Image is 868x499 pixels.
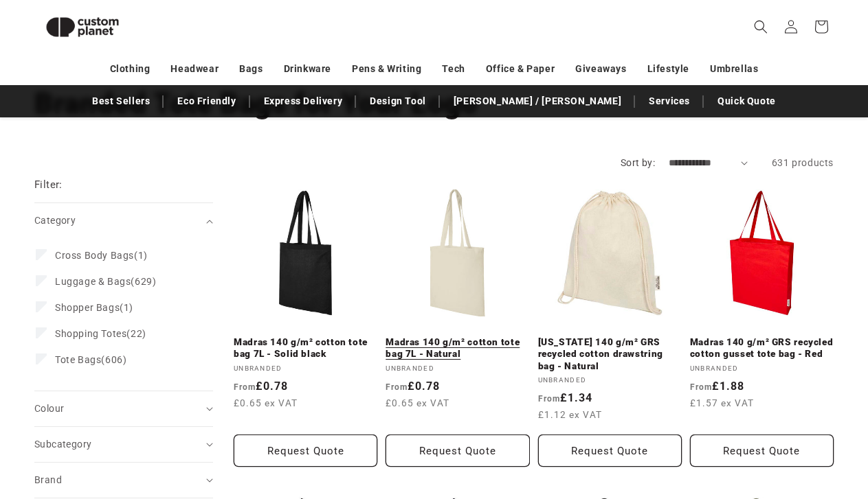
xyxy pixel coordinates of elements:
a: Giveaways [575,57,626,81]
a: Best Sellers [85,89,157,113]
a: Office & Paper [486,57,555,81]
span: 631 products [772,157,834,168]
span: Colour [34,403,64,414]
span: Shopper Bags [55,302,120,313]
a: Pens & Writing [352,57,421,81]
span: (606) [55,353,126,366]
a: Bags [239,57,263,81]
span: Brand [34,474,62,485]
a: Madras 140 g/m² GRS recycled cotton gusset tote bag - Red [690,336,834,360]
a: [US_STATE] 140 g/m² GRS recycled cotton drawstring bag - Natural [538,336,682,373]
span: Subcategory [34,439,91,450]
a: Express Delivery [257,89,350,113]
h2: Filter: [34,177,63,193]
button: Request Quote [538,434,682,467]
span: Shopping Totes [55,328,126,339]
a: Quick Quote [711,89,783,113]
label: Sort by: [621,157,655,168]
img: Custom Planet [34,5,131,49]
iframe: Chat Widget [632,351,868,499]
span: Cross Body Bags [55,250,134,261]
span: Luggage & Bags [55,276,131,287]
a: Lifestyle [647,57,689,81]
span: Tote Bags [55,354,101,365]
span: (1) [55,301,133,314]
summary: Brand (0 selected) [34,463,213,498]
summary: Category (0 selected) [34,203,213,238]
summary: Subcategory (0 selected) [34,427,213,462]
a: Eco Friendly [170,89,243,113]
span: (22) [55,327,146,340]
span: Category [34,215,76,226]
a: Madras 140 g/m² cotton tote bag 7L - Natural [386,336,529,360]
button: Request Quote [386,434,529,467]
a: Clothing [110,57,151,81]
a: Design Tool [363,89,433,113]
a: Tech [442,57,465,81]
a: Drinkware [284,57,331,81]
span: (629) [55,275,156,288]
a: Madras 140 g/m² cotton tote bag 7L - Solid black [234,336,377,360]
button: Request Quote [234,434,377,467]
summary: Search [746,12,776,42]
a: Services [642,89,697,113]
a: Umbrellas [710,57,758,81]
span: (1) [55,249,148,262]
a: [PERSON_NAME] / [PERSON_NAME] [447,89,628,113]
a: Headwear [170,57,219,81]
summary: Colour (0 selected) [34,391,213,426]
